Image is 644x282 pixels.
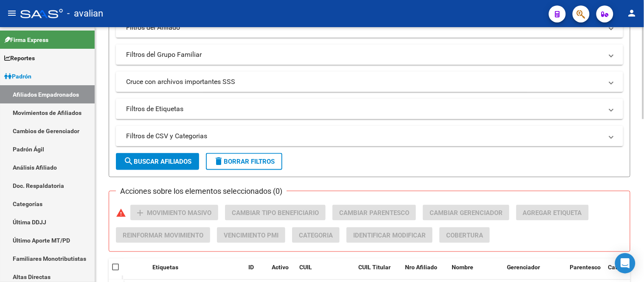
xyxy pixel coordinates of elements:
button: Reinformar Movimiento [116,227,210,243]
span: Cambiar Gerenciador [430,209,503,217]
button: Cambiar Gerenciador [423,205,509,221]
span: Padrón [4,72,31,81]
mat-expansion-panel-header: Filtros de CSV y Categorias [116,126,623,146]
span: CUIL [299,264,312,271]
span: Agregar Etiqueta [523,209,582,217]
button: Cambiar Tipo Beneficiario [225,205,326,221]
mat-icon: search [124,156,134,166]
button: Cobertura [439,227,490,243]
span: Vencimiento PMI [224,232,278,239]
span: Categoria [608,264,635,271]
span: Etiquetas [152,264,178,271]
h3: Acciones sobre los elementos seleccionados (0) [116,185,287,197]
mat-panel-title: Filtros del Afiliado [126,23,603,32]
span: - avalian [67,4,103,23]
mat-panel-title: Filtros de Etiquetas [126,104,603,114]
span: Identificar Modificar [353,232,426,239]
button: Agregar Etiqueta [516,205,589,221]
span: Reportes [4,53,35,63]
span: Cobertura [446,232,483,239]
mat-expansion-panel-header: Filtros del Afiliado [116,17,623,38]
mat-panel-title: Filtros de CSV y Categorias [126,131,603,141]
span: Movimiento Masivo [147,209,211,217]
mat-icon: menu [7,8,17,18]
button: Identificar Modificar [346,227,433,243]
span: Parentesco [570,264,601,271]
mat-icon: add [135,208,145,218]
span: Cambiar Tipo Beneficiario [232,209,319,217]
span: Cambiar Parentesco [339,209,409,217]
button: Movimiento Masivo [130,205,218,221]
span: CUIL Titular [358,264,391,271]
span: Gerenciador [507,264,540,271]
button: Borrar Filtros [206,153,282,170]
mat-expansion-panel-header: Cruce con archivos importantes SSS [116,72,623,92]
mat-panel-title: Filtros del Grupo Familiar [126,50,603,59]
div: Open Intercom Messenger [615,253,636,274]
span: Reinformar Movimiento [123,232,203,239]
span: Borrar Filtros [214,158,275,165]
span: Firma Express [4,35,48,45]
button: Vencimiento PMI [217,227,285,243]
mat-expansion-panel-header: Filtros de Etiquetas [116,99,623,119]
mat-panel-title: Cruce con archivos importantes SSS [126,77,603,87]
span: Activo [272,264,289,271]
button: Categoria [292,227,340,243]
span: Categoria [299,232,333,239]
span: ID [248,264,254,271]
mat-expansion-panel-header: Filtros del Grupo Familiar [116,45,623,65]
span: Buscar Afiliados [124,158,191,165]
button: Cambiar Parentesco [332,205,416,221]
button: Buscar Afiliados [116,153,199,170]
span: Nro Afiliado [405,264,437,271]
span: Nombre [452,264,473,271]
mat-icon: delete [214,156,224,166]
mat-icon: person [627,8,637,18]
mat-icon: warning [116,208,126,218]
